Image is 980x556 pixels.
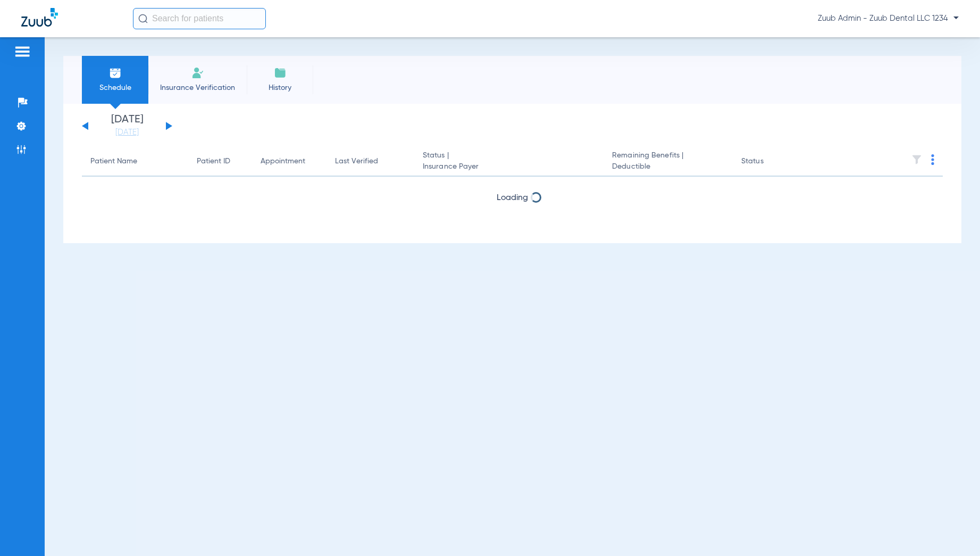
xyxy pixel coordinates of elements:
span: Deductible [612,161,724,172]
input: Search for patients [133,8,266,29]
img: History [274,67,287,79]
img: Zuub Logo [21,8,58,27]
div: Patient Name [90,156,137,167]
div: Last Verified [335,156,406,167]
img: Schedule [109,67,122,79]
th: Status [733,147,805,177]
div: Patient ID [197,156,230,167]
img: hamburger-icon [14,45,31,58]
img: Manual Insurance Verification [191,67,204,79]
th: Remaining Benefits | [604,147,733,177]
img: group-dot-blue.svg [931,154,934,165]
span: History [255,82,305,93]
span: Zuub Admin - Zuub Dental LLC 1234 [818,13,959,24]
div: Appointment [261,156,305,167]
span: Insurance Payer [423,161,595,172]
img: filter.svg [911,154,922,165]
div: Patient Name [90,156,180,167]
div: Appointment [261,156,318,167]
span: Loading [497,194,528,202]
div: Patient ID [197,156,244,167]
span: Schedule [90,82,140,93]
th: Status | [414,147,604,177]
div: Last Verified [335,156,378,167]
img: Search Icon [138,14,148,23]
li: [DATE] [95,114,159,138]
span: Insurance Verification [156,82,239,93]
a: [DATE] [95,127,159,138]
